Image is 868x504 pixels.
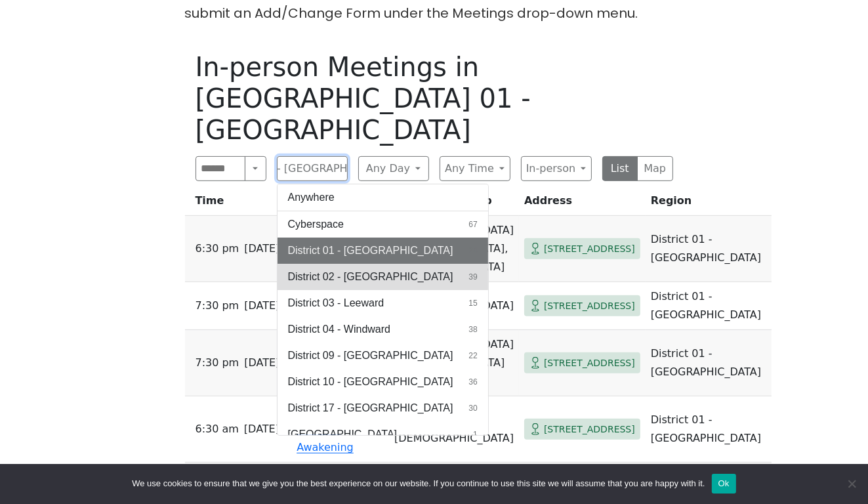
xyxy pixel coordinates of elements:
span: District 09 - [GEOGRAPHIC_DATA] [288,348,453,364]
button: District 10 - [GEOGRAPHIC_DATA]36 results [278,369,488,395]
span: No [845,477,858,490]
button: Any Time [440,156,510,181]
span: [DATE] [244,420,279,438]
span: District 01 - [GEOGRAPHIC_DATA] [288,243,453,259]
span: [DATE] [244,354,279,372]
button: List [602,156,638,181]
span: 67 results [468,219,477,230]
button: [GEOGRAPHIC_DATA]1 result [278,421,488,448]
td: District 01 - [GEOGRAPHIC_DATA] [646,330,772,396]
span: 6:30 AM [196,420,239,438]
h1: In-person Meetings in [GEOGRAPHIC_DATA] 01 - [GEOGRAPHIC_DATA] [196,51,673,146]
button: District 04 - Windward38 results [278,316,488,343]
span: District 17 - [GEOGRAPHIC_DATA] [288,400,453,416]
button: Ok [712,474,736,493]
span: [DATE] [244,240,279,258]
button: Any Day [358,156,429,181]
button: District 01 - [GEOGRAPHIC_DATA]24 results [278,238,488,264]
button: Map [637,156,673,181]
span: We use cookies to ensure that we give you the best experience on our website. If you continue to ... [132,477,705,490]
div: District 01 - [GEOGRAPHIC_DATA] [277,184,489,436]
span: [STREET_ADDRESS] [544,241,635,257]
button: District 02 - [GEOGRAPHIC_DATA]39 results [278,264,488,290]
span: 7:30 PM [196,354,239,372]
span: District 02 - [GEOGRAPHIC_DATA] [288,269,453,285]
td: District 01 - [GEOGRAPHIC_DATA] [646,216,772,282]
span: 15 results [468,297,477,309]
span: District 04 - Windward [288,322,390,337]
span: [STREET_ADDRESS] [544,355,635,371]
span: District 03 - Leeward [288,295,384,311]
button: Anywhere [278,184,488,211]
th: Address [519,192,646,216]
span: [GEOGRAPHIC_DATA] [288,427,398,442]
span: District 10 - [GEOGRAPHIC_DATA] [288,374,453,390]
span: 6:30 PM [196,240,239,258]
span: [STREET_ADDRESS] [544,298,635,314]
span: 36 results [468,376,477,388]
span: 30 results [468,402,477,414]
span: 1 result [473,429,478,440]
span: Cyberspace [288,217,344,232]
input: Search [196,156,246,181]
button: District 01 - [GEOGRAPHIC_DATA] [277,156,348,181]
button: Cyberspace67 results [278,211,488,238]
th: Region [646,192,772,216]
span: 22 results [468,350,477,362]
span: 24 results [468,245,477,257]
button: Search [245,156,266,181]
span: 38 results [468,324,477,335]
button: District 17 - [GEOGRAPHIC_DATA]30 results [278,395,488,421]
span: 7:30 PM [196,297,239,315]
button: District 03 - Leeward15 results [278,290,488,316]
td: District 01 - [GEOGRAPHIC_DATA] [646,396,772,463]
span: [STREET_ADDRESS] [544,421,635,438]
th: Time [185,192,292,216]
span: 39 results [468,271,477,283]
td: District 01 - [GEOGRAPHIC_DATA] [646,282,772,330]
span: [DATE] [244,297,279,315]
button: In-person [521,156,592,181]
button: District 09 - [GEOGRAPHIC_DATA]22 results [278,343,488,369]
